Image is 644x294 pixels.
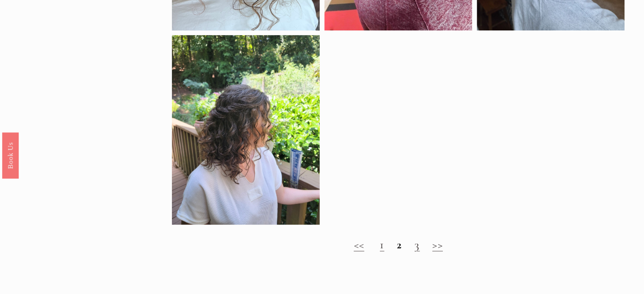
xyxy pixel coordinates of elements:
a: 1 [380,237,384,252]
a: 3 [415,237,420,252]
a: << [354,237,364,252]
a: Book Us [2,132,19,178]
strong: 2 [397,237,402,252]
a: >> [432,237,443,252]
